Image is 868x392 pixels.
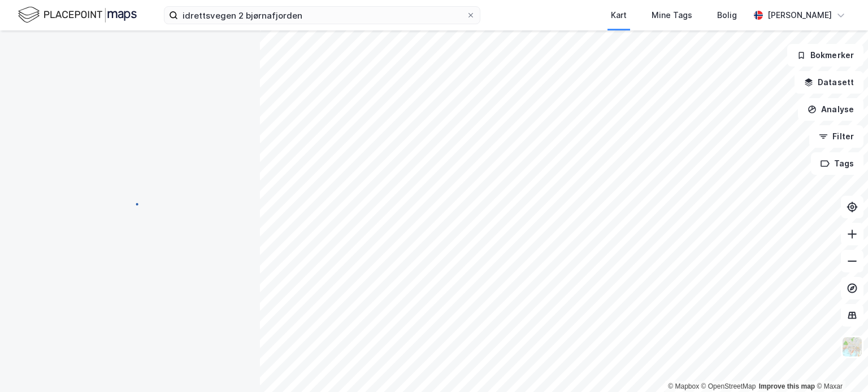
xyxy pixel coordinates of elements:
[809,125,863,148] button: Filter
[611,8,627,22] div: Kart
[717,8,737,22] div: Bolig
[787,44,863,67] button: Bokmerker
[811,338,868,392] iframe: Chat Widget
[178,7,466,24] input: Søk på adresse, matrikkel, gårdeiere, leietakere eller personer
[798,98,863,121] button: Analyse
[767,8,832,22] div: [PERSON_NAME]
[668,382,699,390] a: Mapbox
[652,8,692,22] div: Mine Tags
[759,382,815,390] a: Improve this map
[701,382,756,390] a: OpenStreetMap
[795,71,863,94] button: Datasett
[18,5,137,25] img: logo.f888ab2527a4732fd821a326f86c7f29.svg
[841,336,863,358] img: Z
[121,196,139,214] img: spinner.a6d8c91a73a9ac5275cf975e30b51cfb.svg
[811,152,863,175] button: Tags
[811,338,868,392] div: Kontrollprogram for chat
